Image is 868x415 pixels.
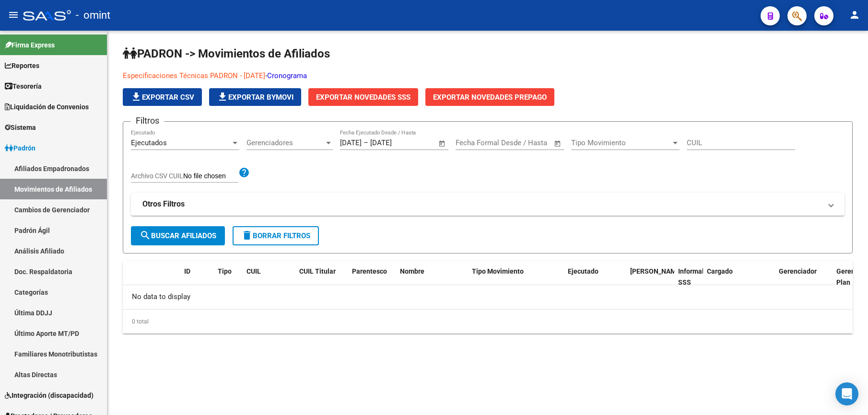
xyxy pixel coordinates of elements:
span: Tipo [218,267,232,275]
mat-icon: file_download [130,91,142,103]
button: Exportar Novedades SSS [308,88,418,106]
button: Open calendar [437,138,448,149]
span: Parentesco [352,267,387,275]
a: Cronograma [267,71,307,80]
span: Informable SSS [678,267,712,286]
span: Exportar Bymovi [217,93,293,102]
datatable-header-cell: Ejecutado [564,261,626,293]
span: Tipo Movimiento [472,267,524,275]
datatable-header-cell: CUIL [243,261,295,293]
mat-icon: search [140,230,151,241]
span: Exportar Novedades SSS [316,93,411,102]
span: Tesorería [5,81,42,92]
datatable-header-cell: Tipo Movimiento [468,261,564,293]
button: Exportar Novedades Prepago [425,88,554,106]
span: Buscar Afiliados [140,231,216,240]
input: Start date [456,138,487,147]
span: ID [184,267,190,275]
datatable-header-cell: Nombre [396,261,468,293]
input: Archivo CSV CUIL [183,172,238,181]
span: Sistema [5,122,36,133]
datatable-header-cell: Tipo [214,261,243,293]
mat-icon: delete [241,230,253,241]
mat-icon: help [238,167,250,178]
span: Integración (discapacidad) [5,390,94,401]
button: Buscar Afiliados [131,226,225,245]
datatable-header-cell: Parentesco [348,261,396,293]
span: Tipo Movimiento [571,138,671,147]
div: No data to display [123,285,853,309]
span: - omint [76,5,110,26]
span: Reportes [5,60,39,71]
span: CUIL Titular [299,267,336,275]
span: Exportar CSV [130,93,194,102]
input: End date [370,138,417,147]
h3: Filtros [131,114,164,127]
button: Exportar Bymovi [209,88,301,106]
strong: Otros Filtros [142,199,185,209]
span: [PERSON_NAME] [630,267,682,275]
span: Ejecutados [131,138,167,147]
span: CUIL [246,267,261,275]
span: Borrar Filtros [241,231,310,240]
span: Padrón [5,143,35,153]
mat-icon: menu [8,9,19,21]
datatable-header-cell: Gerenciador [775,261,833,293]
button: Borrar Filtros [233,226,319,245]
span: Cargado [707,267,733,275]
datatable-header-cell: ID [180,261,214,293]
mat-expansion-panel-header: Otros Filtros [131,193,845,216]
div: Open Intercom Messenger [835,382,858,405]
button: Exportar CSV [123,88,202,106]
datatable-header-cell: Informable SSS [674,261,703,293]
input: End date [495,138,542,147]
span: Firma Express [5,40,55,50]
span: Liquidación de Convenios [5,102,89,112]
span: – [364,138,368,147]
p: - [123,70,746,81]
datatable-header-cell: Fecha Formal [626,261,674,293]
datatable-header-cell: Cargado [703,261,775,293]
button: Open calendar [552,138,563,149]
span: Gerenciador [779,267,817,275]
span: Ejecutado [568,267,598,275]
span: Archivo CSV CUIL [131,172,183,180]
mat-icon: file_download [217,91,228,103]
span: Exportar Novedades Prepago [433,93,547,102]
mat-icon: person [849,9,860,21]
datatable-header-cell: CUIL Titular [295,261,348,293]
span: Nombre [400,267,424,275]
span: PADRON -> Movimientos de Afiliados [123,47,330,60]
a: Especificaciones Técnicas PADRON - [DATE] [123,71,265,80]
div: 0 total [123,310,853,334]
span: Gerenciadores [246,138,324,147]
input: Start date [340,138,362,147]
